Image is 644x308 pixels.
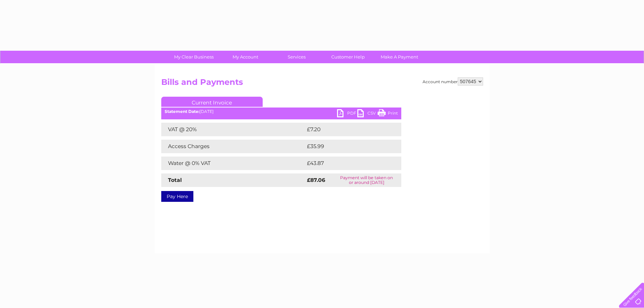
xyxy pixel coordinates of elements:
a: Current Invoice [161,97,263,107]
td: £35.99 [305,140,388,153]
a: Customer Help [320,51,376,63]
td: Access Charges [161,140,305,153]
a: Print [378,109,398,119]
div: [DATE] [161,109,401,114]
div: Account number [423,77,483,86]
td: VAT @ 20% [161,123,305,136]
a: Pay Here [161,191,193,202]
a: Services [269,51,325,63]
b: Statement Date: [165,109,199,114]
a: PDF [337,109,357,119]
a: My Account [217,51,273,63]
a: My Clear Business [166,51,222,63]
td: Payment will be taken on or around [DATE] [332,173,401,187]
td: £7.20 [305,123,385,136]
strong: £87.06 [307,177,325,183]
td: £43.87 [305,157,387,170]
strong: Total [168,177,182,183]
a: Make A Payment [372,51,427,63]
td: Water @ 0% VAT [161,157,305,170]
h2: Bills and Payments [161,77,483,90]
a: CSV [357,109,378,119]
